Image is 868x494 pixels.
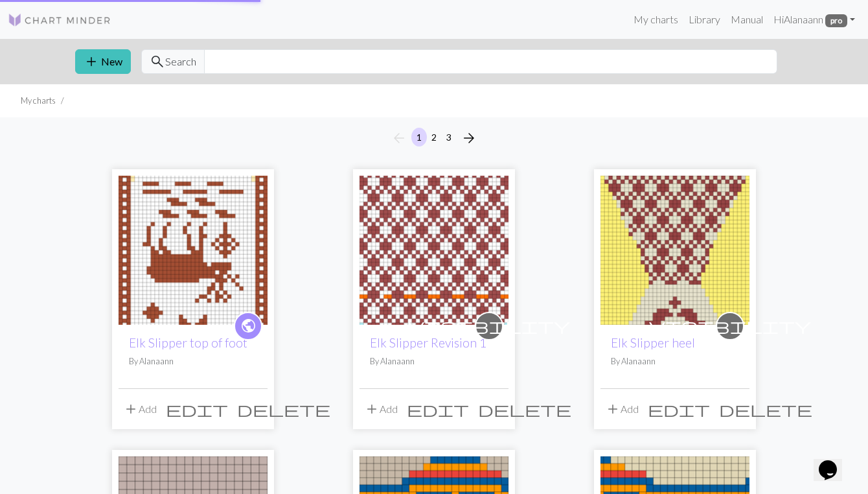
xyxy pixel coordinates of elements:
[461,129,477,147] span: arrow_forward
[461,130,477,146] i: Next
[714,397,817,421] button: Delete
[456,128,482,148] button: Next
[600,242,749,255] a: Elk Slipper heel
[360,242,508,255] a: Elk Slipper Revision 1
[407,400,469,418] span: edit
[360,397,402,421] button: Add
[407,401,469,417] i: Edit
[725,6,768,32] a: Manual
[628,6,683,32] a: My charts
[825,14,847,27] span: pro
[648,400,710,418] span: edit
[411,128,427,147] button: 1
[649,316,811,336] span: visibility
[600,176,749,325] img: Elk Slipper heel
[234,312,262,340] a: public
[8,12,111,28] img: Logo
[611,355,739,368] p: By Alanaann
[360,176,508,325] img: Elk Slipper Revision 1
[237,400,330,418] span: delete
[386,128,482,148] nav: Page navigation
[683,6,725,32] a: Library
[123,400,139,418] span: add
[166,400,228,418] span: edit
[478,400,571,418] span: delete
[370,355,498,368] p: By Alanaann
[240,313,257,339] i: public
[21,95,56,107] li: My charts
[119,176,268,325] img: Elk Slipper top of foot
[474,397,576,421] button: Delete
[165,54,196,69] span: Search
[233,397,335,421] button: Delete
[129,335,247,350] a: Elk Slipper top of foot
[402,397,474,421] button: Edit
[166,401,228,417] i: Edit
[75,49,131,74] button: New
[119,242,268,255] a: Elk Slipper top of foot
[408,313,570,339] i: private
[408,316,570,336] span: visibility
[719,400,812,418] span: delete
[605,400,621,418] span: add
[129,355,257,368] p: By Alanaann
[814,442,855,481] iframe: chat widget
[240,316,257,336] span: public
[441,128,457,147] button: 3
[150,53,165,71] span: search
[119,397,161,421] button: Add
[648,401,710,417] i: Edit
[84,53,99,71] span: add
[161,397,233,421] button: Edit
[364,400,380,418] span: add
[370,335,486,350] a: Elk Slipper Revision 1
[611,335,695,350] a: Elk Slipper heel
[649,313,811,339] i: private
[426,128,442,147] button: 2
[600,397,643,421] button: Add
[768,6,860,32] a: HiAlanaann pro
[643,397,714,421] button: Edit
